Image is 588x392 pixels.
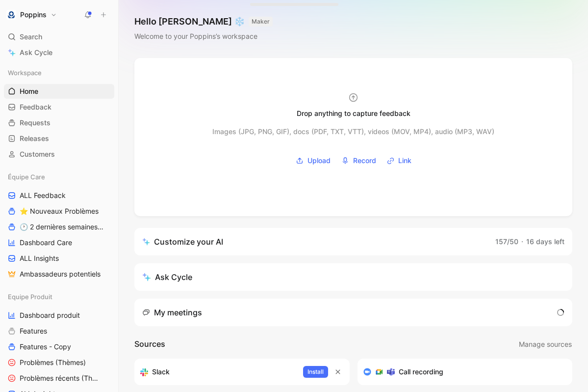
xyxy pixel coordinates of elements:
[142,271,192,283] div: Ask Cycle
[4,235,114,250] a: Dashboard Care
[142,307,202,318] div: My meetings
[20,253,59,263] span: ALL Insights
[518,338,572,351] button: Manage sources
[20,326,47,336] span: Features
[363,366,559,378] div: Record & transcribe meetings from Zoom, Meet & Teams.
[6,10,16,20] img: Poppins
[8,292,52,302] span: Equipe Produit
[383,153,415,168] button: Link
[4,289,114,304] div: Equipe Produit
[4,84,114,99] a: Home
[526,237,564,246] span: 16 days left
[4,131,114,146] a: Releases
[20,373,102,383] span: Problèmes récents (Thèmes)
[398,155,411,167] span: Link
[4,8,59,22] button: PoppinsPoppins
[4,147,114,162] a: Customers
[297,108,410,119] div: Drop anything to capture feedback
[142,236,223,248] div: Customize your AI
[495,237,518,246] span: 157/50
[4,115,114,130] a: Requests
[303,366,328,378] button: Install
[20,310,80,320] span: Dashboard produit
[307,367,324,377] span: Install
[140,366,295,378] div: Sync your customers, send feedback and get updates in Slack
[519,338,572,350] span: Manage sources
[20,358,86,367] span: Problèmes (Thèmes)
[20,206,99,216] span: ⭐ Nouveaux Problèmes
[4,100,114,114] a: Feedback
[4,371,114,386] a: Problèmes récents (Thèmes)
[353,155,376,167] span: Record
[134,16,273,28] h1: Hello [PERSON_NAME] ❄️
[249,17,273,27] button: MAKER
[20,102,51,112] span: Feedback
[20,238,72,248] span: Dashboard Care
[20,149,55,159] span: Customers
[20,269,101,279] span: Ambassadeurs potentiels
[4,324,114,338] a: Features
[399,366,443,378] h3: Call recording
[4,29,114,44] div: Search
[4,355,114,370] a: Problèmes (Thèmes)
[338,153,380,168] button: Record
[4,204,114,219] a: ⭐ Nouveaux Problèmes
[4,65,114,80] div: Workspace
[134,30,273,42] div: Welcome to your Poppins’s workspace
[4,169,114,184] div: Équipe Care
[4,251,114,266] a: ALL Insights
[4,308,114,323] a: Dashboard produit
[4,169,114,281] div: Équipe CareALL Feedback⭐ Nouveaux Problèmes🕐 2 dernières semaines - OccurencesDashboard CareALL I...
[20,86,38,96] span: Home
[521,237,523,246] span: ·
[134,228,572,255] a: Customize your AI157/50·16 days left
[4,339,114,354] a: Features - Copy
[20,118,51,128] span: Requests
[20,47,52,58] span: Ask Cycle
[20,134,49,143] span: Releases
[20,10,47,19] h1: Poppins
[4,45,114,60] a: Ask Cycle
[20,31,42,43] span: Search
[8,68,42,78] span: Workspace
[8,172,45,182] span: Équipe Care
[4,267,114,281] a: Ambassadeurs potentiels
[20,342,71,352] span: Features - Copy
[307,155,331,167] span: Upload
[152,366,170,378] h3: Slack
[20,222,103,232] span: 🕐 2 dernières semaines - Occurences
[4,188,114,203] a: ALL Feedback
[4,220,114,234] a: 🕐 2 dernières semaines - Occurences
[212,126,494,138] div: Images (JPG, PNG, GIF), docs (PDF, TXT, VTT), videos (MOV, MP4), audio (MP3, WAV)
[134,263,572,291] button: Ask Cycle
[134,338,165,351] h2: Sources
[292,153,334,168] button: Upload
[20,191,66,200] span: ALL Feedback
